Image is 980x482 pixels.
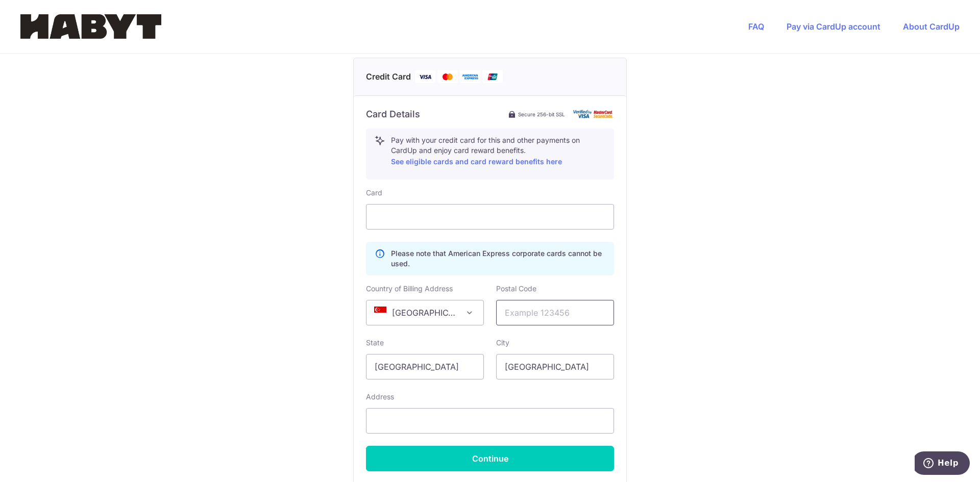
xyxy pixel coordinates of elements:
a: FAQ [748,21,764,32]
p: Pay with your credit card for this and other payments on CardUp and enjoy card reward benefits. [391,135,605,168]
label: Postal Code [496,284,536,294]
label: State [366,338,384,348]
button: Continue [366,446,614,471]
span: Singapore [366,300,483,325]
img: Mastercard [437,70,458,83]
a: See eligible cards and card reward benefits here [391,157,562,166]
label: City [496,338,509,348]
iframe: Secure card payment input frame [375,211,605,223]
h6: Card Details [366,108,420,120]
a: About CardUp [903,21,960,32]
span: Credit Card [366,70,411,83]
img: card secure [573,110,614,118]
label: Country of Billing Address [366,284,453,294]
img: Union Pay [482,70,503,83]
img: Visa [415,70,435,83]
label: Card [366,188,382,198]
iframe: Opens a widget where you can find more information [915,451,970,477]
img: American Express [460,70,480,83]
input: Example 123456 [496,300,614,325]
a: Pay via CardUp account [787,21,880,32]
span: Secure 256-bit SSL [518,110,565,118]
span: Singapore [366,300,484,325]
p: Please note that American Express corporate cards cannot be used. [391,248,605,269]
label: Address [366,392,394,402]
